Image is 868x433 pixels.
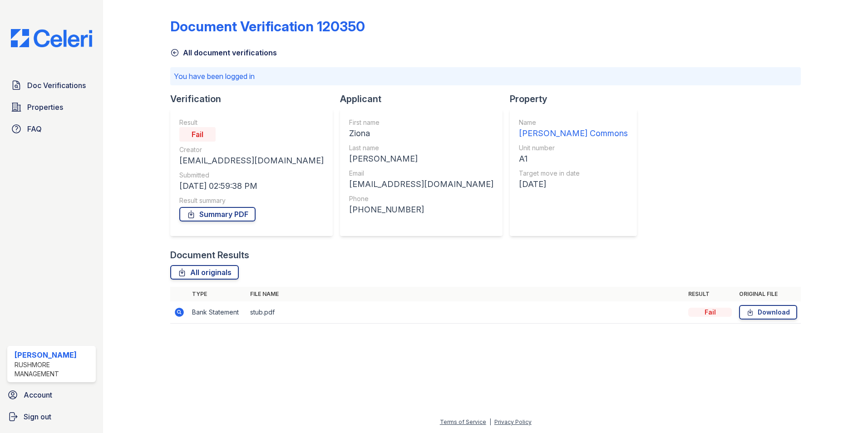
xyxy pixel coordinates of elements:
[174,71,797,82] p: You have been logged in
[7,120,96,138] a: FAQ
[349,143,493,153] div: Last name
[519,143,628,153] div: Unit number
[170,47,277,58] a: All document verifications
[349,194,493,203] div: Phone
[4,386,99,404] a: Account
[739,305,797,320] a: Download
[179,154,324,167] div: [EMAIL_ADDRESS][DOMAIN_NAME]
[179,145,324,154] div: Creator
[179,207,256,221] a: Summary PDF
[735,287,801,301] th: Original file
[340,93,510,105] div: Applicant
[247,301,685,324] td: stub.pdf
[489,418,491,425] div: |
[27,80,86,91] span: Doc Verifications
[170,265,239,280] a: All originals
[179,180,324,192] div: [DATE] 02:59:38 PM
[349,118,493,127] div: First name
[688,308,732,317] div: Fail
[15,360,92,379] div: Rushmore Management
[7,98,96,116] a: Properties
[27,123,42,134] span: FAQ
[494,418,532,425] a: Privacy Policy
[4,408,99,426] a: Sign out
[349,203,493,216] div: [PHONE_NUMBER]
[349,169,493,178] div: Email
[24,411,51,422] span: Sign out
[15,349,92,360] div: [PERSON_NAME]
[519,127,628,140] div: [PERSON_NAME] Commons
[510,93,644,105] div: Property
[188,287,247,301] th: Type
[349,153,493,165] div: [PERSON_NAME]
[179,127,216,142] div: Fail
[349,178,493,191] div: [EMAIL_ADDRESS][DOMAIN_NAME]
[349,127,493,140] div: Ziona
[519,178,628,191] div: [DATE]
[685,287,735,301] th: Result
[170,249,249,261] div: Document Results
[519,118,628,127] div: Name
[4,29,99,47] img: CE_Logo_Blue-a8612792a0a2168367f1c8372b55b34899dd931a85d93a1a3d3e32e68fde9ad4.png
[7,76,96,94] a: Doc Verifications
[519,153,628,165] div: A1
[170,18,365,34] div: Document Verification 120350
[170,93,340,105] div: Verification
[247,287,685,301] th: File name
[519,118,628,140] a: Name [PERSON_NAME] Commons
[179,196,324,205] div: Result summary
[27,102,63,113] span: Properties
[179,171,324,180] div: Submitted
[440,418,486,425] a: Terms of Service
[179,118,324,127] div: Result
[188,301,247,324] td: Bank Statement
[24,389,52,400] span: Account
[519,169,628,178] div: Target move in date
